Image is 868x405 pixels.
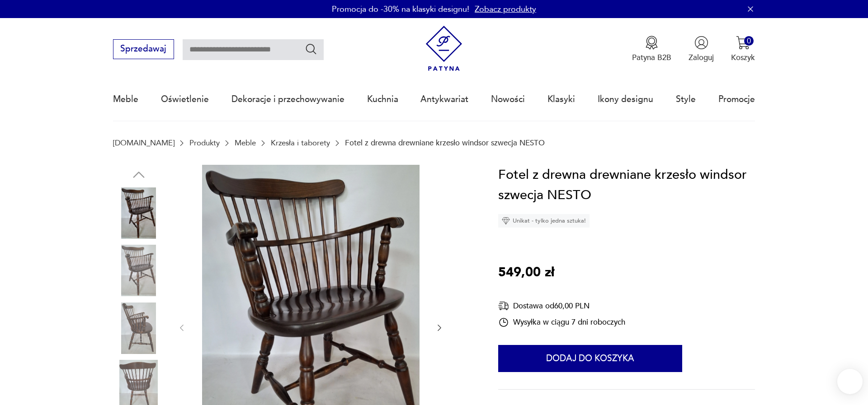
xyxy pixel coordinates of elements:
img: Zdjęcie produktu Fotel z drewna drewniane krzesło windsor szwecja NESTO [113,303,165,354]
h1: Fotel z drewna drewniane krzesło windsor szwecja NESTO [498,165,755,206]
img: Zdjęcie produktu Fotel z drewna drewniane krzesło windsor szwecja NESTO [113,245,165,296]
button: Dodaj do koszyka [498,345,682,372]
a: Sprzedawaj [113,46,174,53]
img: Patyna - sklep z meblami i dekoracjami vintage [421,26,467,71]
a: Dekoracje i przechowywanie [231,79,344,120]
button: 0Koszyk [731,36,755,63]
a: [DOMAIN_NAME] [113,139,175,147]
p: Koszyk [731,52,755,63]
a: Zobacz produkty [475,4,536,15]
a: Ikony designu [598,79,653,120]
p: Patyna B2B [632,52,671,63]
button: Zaloguj [689,36,714,63]
p: Promocja do -30% na klasyki designu! [332,4,469,15]
iframe: Smartsupp widget button [837,369,863,394]
button: Sprzedawaj [113,39,174,59]
a: Promocje [718,79,755,120]
p: 549,00 zł [498,262,554,283]
a: Oświetlenie [161,79,209,120]
a: Nowości [491,79,525,120]
img: Ikonka użytkownika [694,36,708,50]
p: Fotel z drewna drewniane krzesło windsor szwecja NESTO [345,139,545,147]
div: Dostawa od 60,00 PLN [498,300,625,312]
a: Produkty [189,139,220,147]
a: Ikona medaluPatyna B2B [632,36,671,63]
img: Ikona diamentu [502,217,510,225]
div: Wysyłka w ciągu 7 dni roboczych [498,317,625,328]
button: Patyna B2B [632,36,671,63]
a: Klasyki [547,79,575,120]
button: Szukaj [305,42,318,56]
a: Kuchnia [367,79,398,120]
a: Krzesła i taborety [271,139,330,147]
img: Ikona koszyka [736,36,750,50]
p: Zaloguj [689,52,714,63]
img: Ikona dostawy [498,300,509,312]
a: Meble [113,79,138,120]
a: Meble [235,139,256,147]
a: Style [676,79,696,120]
div: 0 [744,36,754,46]
img: Zdjęcie produktu Fotel z drewna drewniane krzesło windsor szwecja NESTO [113,187,165,239]
a: Antykwariat [420,79,468,120]
div: Unikat - tylko jedna sztuka! [498,214,590,228]
img: Ikona medalu [645,36,659,50]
